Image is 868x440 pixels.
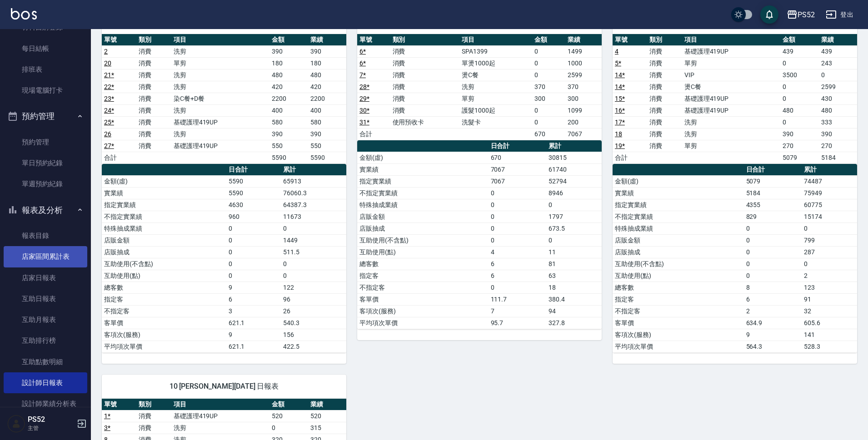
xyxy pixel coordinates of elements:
[102,211,226,222] td: 不指定實業績
[4,38,87,59] a: 每日結帳
[281,234,346,246] td: 1449
[647,81,682,93] td: 消費
[532,93,565,104] td: 300
[102,187,226,199] td: 實業績
[802,246,857,258] td: 287
[459,93,532,104] td: 單剪
[357,163,489,175] td: 實業績
[357,128,390,140] td: 合計
[357,317,489,329] td: 平均項次單價
[565,128,602,140] td: 7067
[4,330,87,351] a: 互助排行榜
[357,305,489,317] td: 客項次(服務)
[136,116,171,128] td: 消費
[546,234,602,246] td: 0
[269,57,308,69] td: 180
[819,128,857,140] td: 390
[357,222,489,234] td: 店販抽成
[546,222,602,234] td: 673.5
[269,34,308,46] th: 金額
[102,199,226,211] td: 指定實業績
[546,258,602,270] td: 81
[136,140,171,152] td: 消費
[281,164,346,176] th: 累計
[459,34,532,46] th: 項目
[802,164,857,176] th: 累計
[682,93,781,104] td: 基礎護理419UP
[102,34,136,46] th: 單號
[226,234,281,246] td: 0
[780,93,818,104] td: 0
[613,329,744,341] td: 客項次(服務)
[546,175,602,187] td: 52794
[532,104,565,116] td: 0
[308,81,346,93] td: 420
[682,81,781,93] td: 燙C餐
[613,293,744,305] td: 指定客
[357,246,489,258] td: 互助使用(點)
[613,211,744,222] td: 不指定實業績
[102,329,226,341] td: 客項次(服務)
[102,34,346,164] table: a dense table
[459,104,532,116] td: 護髮1000起
[269,140,308,152] td: 550
[802,329,857,341] td: 141
[744,258,802,270] td: 0
[489,199,546,211] td: 0
[546,152,602,163] td: 30815
[565,104,602,116] td: 1099
[171,34,270,46] th: 項目
[822,6,857,23] button: 登出
[682,69,781,81] td: VIP
[281,175,346,187] td: 65913
[489,152,546,163] td: 670
[647,128,682,140] td: 消費
[565,34,602,46] th: 業績
[357,187,489,199] td: 不指定實業績
[780,116,818,128] td: 0
[613,222,744,234] td: 特殊抽成業績
[489,317,546,329] td: 95.7
[565,81,602,93] td: 370
[489,211,546,222] td: 0
[281,258,346,270] td: 0
[744,282,802,293] td: 8
[102,164,346,353] table: a dense table
[226,282,281,293] td: 9
[682,128,781,140] td: 洗剪
[28,415,74,424] h5: PS52
[4,173,87,194] a: 單週預約紀錄
[281,317,346,329] td: 540.3
[489,140,546,152] th: 日合計
[682,140,781,152] td: 單剪
[682,116,781,128] td: 洗剪
[226,175,281,187] td: 5590
[546,270,602,282] td: 63
[489,270,546,282] td: 6
[281,270,346,282] td: 0
[546,199,602,211] td: 0
[532,128,565,140] td: 670
[802,211,857,222] td: 15174
[390,34,460,46] th: 類別
[565,45,602,57] td: 1499
[281,222,346,234] td: 0
[819,34,857,46] th: 業績
[546,293,602,305] td: 380.4
[613,234,744,246] td: 店販金額
[682,57,781,69] td: 單剪
[171,57,270,69] td: 單剪
[136,93,171,104] td: 消費
[308,140,346,152] td: 550
[269,104,308,116] td: 400
[819,45,857,57] td: 439
[390,81,460,93] td: 消費
[647,34,682,46] th: 類別
[613,152,647,163] td: 合計
[171,93,270,104] td: 染C餐+D餐
[102,317,226,329] td: 客單價
[171,69,270,81] td: 洗剪
[802,234,857,246] td: 799
[226,329,281,341] td: 9
[565,69,602,81] td: 2599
